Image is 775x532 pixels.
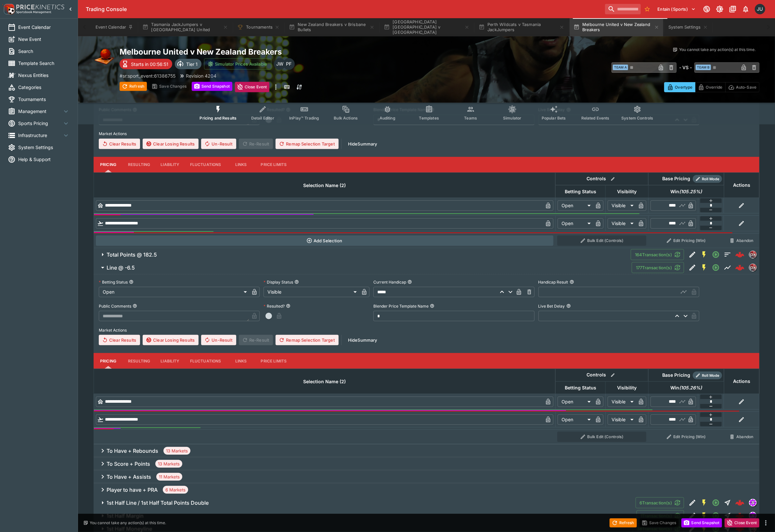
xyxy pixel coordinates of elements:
button: Clear Results [99,335,140,345]
h2: Copy To Clipboard [120,47,440,57]
button: Send Snapshot [681,518,722,527]
img: logo-cerberus--red.svg [735,498,744,507]
em: ( 105.26 %) [679,384,702,392]
button: Refresh [610,518,637,527]
p: Auto-Save [736,84,756,91]
p: Copy To Clipboard [120,72,175,79]
span: Selection Name (2) [296,378,353,386]
p: Current Handicap [373,279,406,285]
span: Selection Name (2) [296,182,353,189]
button: Close Event [235,82,270,92]
button: Un-Result [201,139,236,149]
span: Event Calendar [18,24,70,31]
div: Justin.Walsh [755,4,765,14]
button: Bulk edit [609,175,617,183]
h6: To Have + Rebounds [107,448,158,454]
button: Fluctuations [185,353,226,369]
button: SGM Enabled [698,262,710,273]
h6: 1st Half Line / 1st Half Total Points Double [107,500,209,506]
div: Visible [608,218,636,229]
span: Un-Result [201,335,236,345]
span: Team B [696,65,711,70]
img: simulator [749,512,756,519]
button: Current Handicap [407,280,412,284]
h6: Total Points @ 182.5 [107,251,157,258]
span: Pricing and Results [200,116,237,120]
button: Line [722,262,733,273]
img: basketball.png [94,47,114,68]
span: 13 Markets [155,461,182,467]
span: Categories [18,84,70,91]
button: Refresh [120,82,147,91]
span: Teams [464,116,477,120]
span: InPlay™ Trading [289,116,319,120]
button: Tasmania JackJumpers v [GEOGRAPHIC_DATA] United [138,18,232,36]
th: Actions [724,369,759,394]
button: Links [226,353,256,369]
button: SGM Enabled [698,249,710,260]
button: Public Comments [133,304,137,308]
img: logo-cerberus--red.svg [735,250,744,259]
span: Templates [419,116,439,120]
p: Betting Status [99,279,128,285]
span: Detail Editor [251,116,274,120]
button: Line @ -6.5 [94,261,632,274]
div: Show/hide Price Roll mode configuration. [693,175,722,183]
button: HideSummary [344,139,381,149]
button: Event Calendar [92,18,137,36]
span: Re-Result [239,139,273,149]
th: Actions [724,172,759,197]
div: Open [99,287,249,297]
button: Edit Pricing (Win) [650,432,722,442]
span: Popular Bets [542,116,566,120]
button: No Bookmarks [642,4,652,14]
button: Pricing [94,157,123,172]
span: Re-Result [239,335,273,345]
th: Controls [555,369,648,382]
button: Fluctuations [185,157,226,172]
button: Override [695,82,725,92]
button: 177Transaction(s) [632,262,684,273]
p: Starts in 00:56:51 [131,61,168,68]
button: Clear Results [99,139,140,149]
label: Market Actions [99,129,754,139]
th: Controls [555,172,648,185]
button: Open [710,497,722,509]
span: Help & Support [18,156,70,163]
img: logo-cerberus--red.svg [735,263,744,272]
span: Roll Mode [699,373,722,378]
span: Sports Pricing [18,120,62,127]
button: Pricing [94,353,123,369]
button: 1Transaction(s) [637,510,684,521]
a: dd96d3fb-aa48-4bf6-a160-da3168e62ce9 [733,261,746,274]
span: Search [18,48,70,55]
button: Price Limits [256,353,292,369]
svg: Open [712,512,720,520]
button: SGM Enabled [698,497,710,509]
span: Roll Mode [699,176,722,182]
button: [GEOGRAPHIC_DATA] [GEOGRAPHIC_DATA] v [GEOGRAPHIC_DATA] [380,18,473,36]
span: Betting Status [558,188,603,196]
button: Toggle light/dark mode [714,3,726,15]
button: Resulted? [286,304,291,308]
span: 11 Markets [156,474,182,480]
button: Edit Pricing (Win) [650,235,722,246]
button: 6Transaction(s) [636,497,684,508]
svg: Open [712,499,720,507]
button: Open [710,510,722,522]
div: Visible [264,287,359,297]
p: Override [706,84,722,91]
button: Edit Detail [687,249,698,260]
div: c1cc3eaa-1003-4e01-8715-1e063fee540f [735,511,744,520]
img: simulator [749,499,756,506]
h6: Line @ -6.5 [107,264,135,271]
button: Select Tenant [654,4,700,14]
div: Justin Walsh [274,58,286,70]
button: Bulk Edit (Controls) [557,432,646,442]
img: PriceKinetics Logo [2,3,15,16]
div: Open [558,397,593,407]
label: Market Actions [99,325,754,335]
button: Overtype [664,82,695,92]
div: simulator [749,499,757,507]
button: 164Transaction(s) [631,249,684,260]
